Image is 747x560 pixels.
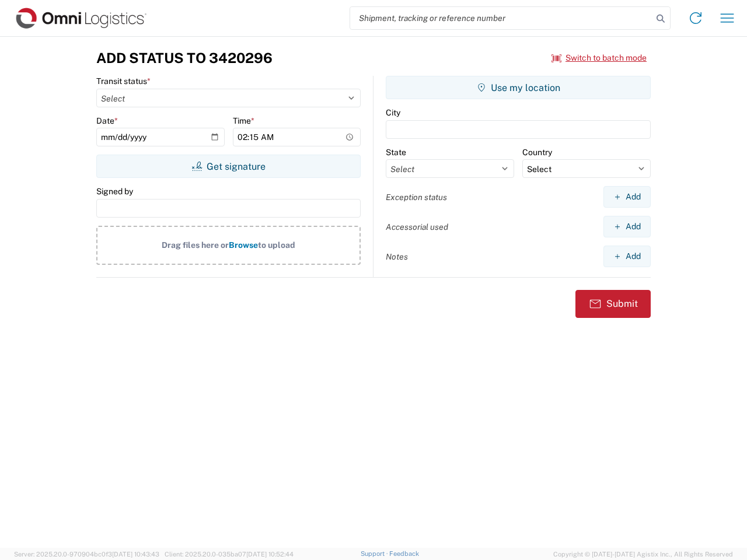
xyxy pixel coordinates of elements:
[522,147,552,157] label: Country
[551,48,647,68] button: Switch to batch mode
[386,222,448,232] label: Accessorial used
[386,192,447,202] label: Exception status
[386,147,406,157] label: State
[14,551,159,558] span: Server: 2025.20.0-970904bc0f3
[96,76,151,86] label: Transit status
[603,216,651,237] button: Add
[96,116,118,126] label: Date
[350,7,652,29] input: Shipment, tracking or reference number
[389,550,419,557] a: Feedback
[386,76,651,99] button: Use my location
[162,240,229,250] span: Drag files here or
[386,251,408,262] label: Notes
[361,550,390,557] a: Support
[233,116,254,126] label: Time
[96,155,361,178] button: Get signature
[96,50,273,66] h3: Add Status to 3420296
[603,246,651,267] button: Add
[603,186,651,208] button: Add
[386,107,400,118] label: City
[229,240,258,250] span: Browse
[575,290,651,318] button: Submit
[96,186,133,197] label: Signed by
[165,551,294,558] span: Client: 2025.20.0-035ba07
[246,551,294,558] span: [DATE] 10:52:44
[112,551,159,558] span: [DATE] 10:43:43
[553,549,733,559] span: Copyright © [DATE]-[DATE] Agistix Inc., All Rights Reserved
[258,240,295,250] span: to upload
